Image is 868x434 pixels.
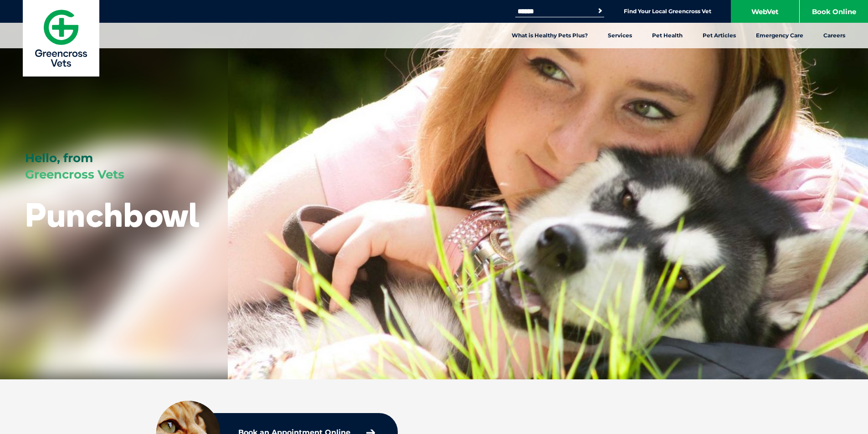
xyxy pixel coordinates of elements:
[25,197,200,233] h1: Punchbowl
[693,23,746,48] a: Pet Articles
[25,167,124,182] span: Greencross Vets
[502,23,598,48] a: What is Healthy Pets Plus?
[642,23,693,48] a: Pet Health
[624,8,711,15] a: Find Your Local Greencross Vet
[596,6,605,15] button: Search
[25,151,93,165] span: Hello, from
[746,23,813,48] a: Emergency Care
[598,23,642,48] a: Services
[813,23,855,48] a: Careers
